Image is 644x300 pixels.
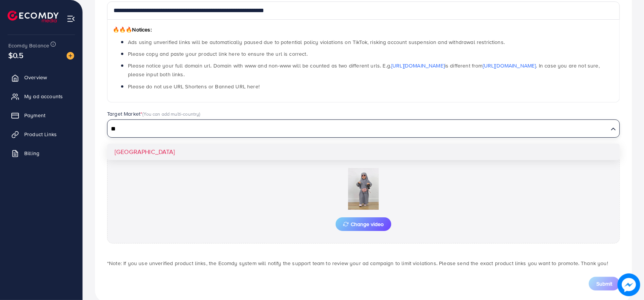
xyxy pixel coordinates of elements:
[483,62,536,69] a: [URL][DOMAIN_NAME]
[107,119,620,138] div: Search for option
[108,123,608,135] input: Search for option
[8,42,49,49] span: Ecomdy Balance
[107,110,201,118] label: Target Market
[142,110,200,117] span: (You can add multi-country)
[24,149,39,157] span: Billing
[589,277,620,291] button: Submit
[113,26,152,33] span: Notices:
[619,275,638,294] img: image
[6,127,77,142] a: Product Links
[107,144,620,160] li: [GEOGRAPHIC_DATA]
[128,50,308,58] span: Please copy and paste your product link here to ensure the url is correct.
[24,74,47,81] span: Overview
[391,62,445,69] a: [URL][DOMAIN_NAME]
[6,89,77,104] a: My ad accounts
[24,93,63,100] span: My ad accounts
[67,14,75,23] img: menu
[128,83,260,90] span: Please do not use URL Shortens or Banned URL here!
[107,259,620,268] p: *Note: If you use unverified product links, the Ecomdy system will notify the support team to rev...
[24,130,57,138] span: Product Links
[6,146,77,161] a: Billing
[8,11,59,22] img: logo
[343,221,384,227] span: Change video
[24,112,45,119] span: Payment
[128,62,600,78] span: Please notice your full domain url. Domain with www and non-www will be counted as two different ...
[6,70,77,85] a: Overview
[8,50,24,61] span: $0.5
[128,38,505,46] span: Ads using unverified links will be automatically paused due to potential policy violations on Tik...
[67,52,74,60] img: image
[113,26,132,33] span: 🔥🔥🔥
[336,217,391,231] button: Change video
[326,168,401,210] img: Preview Image
[6,108,77,123] a: Payment
[596,280,612,287] span: Submit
